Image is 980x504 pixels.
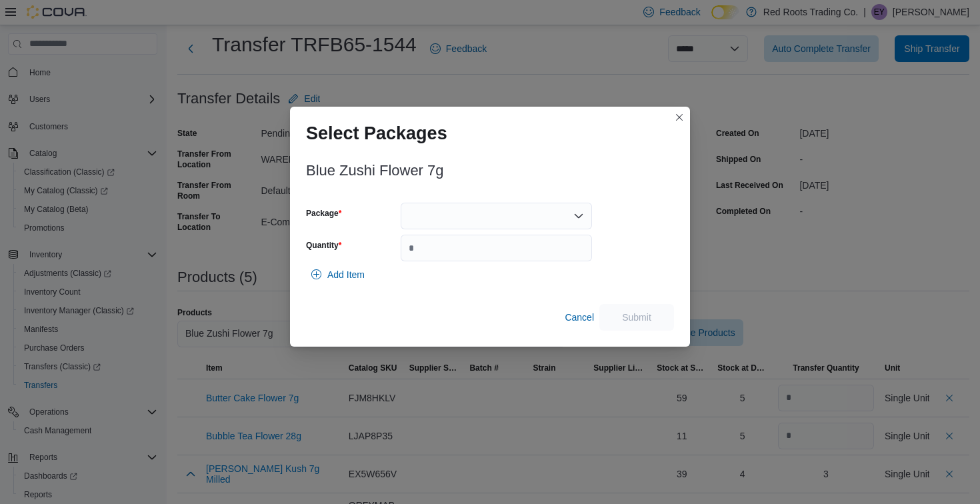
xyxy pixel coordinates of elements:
[327,268,365,281] span: Add Item
[565,311,594,324] span: Cancel
[671,109,687,125] button: Closes this modal window
[306,163,444,179] h3: Blue Zushi Flower 7g
[622,311,651,324] span: Submit
[306,261,370,288] button: Add Item
[306,240,341,251] label: Quantity
[306,208,341,219] label: Package
[573,211,584,221] button: Open list of options
[559,304,599,331] button: Cancel
[306,123,447,144] h1: Select Packages
[599,304,674,331] button: Submit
